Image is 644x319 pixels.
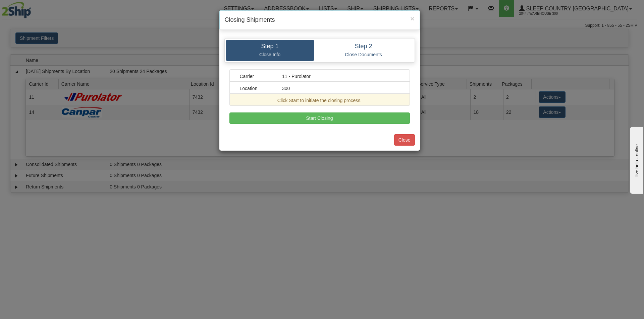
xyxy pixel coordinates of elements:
div: Click Start to initiate the closing process. [235,97,405,104]
a: Step 1 Close Info [226,40,314,61]
h4: Step 1 [231,43,309,50]
p: Close Info [231,52,309,58]
button: Start Closing [229,112,410,124]
button: Close [410,15,414,22]
span: × [410,15,414,22]
div: Carrier [235,73,277,80]
div: live help - online [5,6,62,11]
a: Step 2 Close Documents [314,40,413,61]
div: 11 - Purolator [277,73,405,80]
h4: Closing Shipments [225,16,415,24]
div: Location [235,85,277,92]
div: 300 [277,85,405,92]
button: Close [394,134,415,146]
p: Close Documents [319,52,408,58]
h4: Step 2 [319,43,408,50]
iframe: chat widget [629,125,643,193]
